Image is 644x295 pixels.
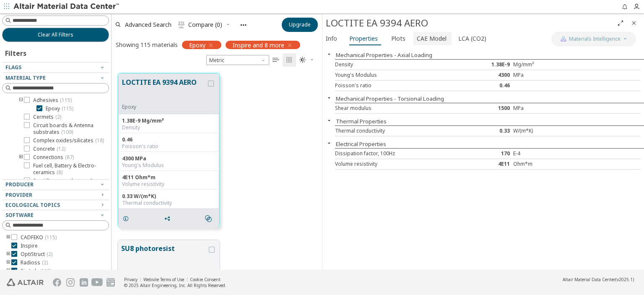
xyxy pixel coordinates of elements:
div: Young's Modulus [335,72,462,78]
div: Epoxy [122,104,206,110]
div: Dissipation factor, 100Hz [335,150,462,157]
div: MPa [513,105,564,112]
span: Advanced Search [125,22,171,28]
span: Upgrade [289,21,311,28]
span: Info [326,32,337,45]
div: Density [335,61,462,68]
span: Fuel cell, Battery & Electro-ceramics [33,162,106,176]
span: Complex oxides/silicates [33,137,104,144]
span: Inspire [21,243,38,249]
i: toogle group [5,268,11,274]
span: CADFEKO [21,234,57,241]
div: MPa [513,72,564,78]
i:  [205,215,212,222]
span: ( 8 ) [57,169,62,176]
div: Young's Modulus [122,162,216,169]
span: Flags [5,64,21,71]
i: toogle group [18,97,24,104]
div: E-4 [513,150,564,157]
button: Details [119,210,136,227]
div: 170 [462,150,514,157]
div: 0.33 [462,128,514,134]
div: Filters [2,42,31,62]
button: Material Type [2,73,109,83]
span: ( 109 ) [61,128,73,136]
button: Provider [2,190,109,200]
div: Mg/mm³ [513,61,564,68]
a: Cookie Consent [190,277,221,282]
span: ( 2 ) [55,113,61,120]
span: ( 2 ) [47,251,52,258]
span: Metric [206,55,269,65]
button: Ecological Topics [2,200,109,210]
span: ( 115 ) [45,234,57,241]
div: Unit System [206,55,269,65]
button: Close [627,16,641,30]
div: Poisson's ratio [122,143,216,150]
a: Website Terms of Use [143,277,184,282]
button: Mechanical Properties - Axial Loading [336,51,432,59]
span: Materials Intelligence [569,36,621,42]
div: 4E11 [462,161,514,167]
i: toogle group [5,259,11,266]
div: 1.38E-9 [462,61,514,68]
div: 1.38E-9 Mg/mm³ [122,117,216,124]
div: 4E11 Ohm*m [122,174,216,181]
div: 0.46 [122,136,216,143]
span: OptiStruct [21,251,52,258]
span: Material Type [5,74,46,81]
div: Showing 115 materials [116,41,178,49]
div: LOCTITE EA 9394 AERO [326,16,614,30]
img: Altair Material Data Center [13,3,120,11]
button: Mechanical Properties - Torsional Loading [336,95,444,102]
button: Close [322,140,336,146]
button: Thermal Properties [336,117,387,125]
div: Thermal conductivity [122,200,216,206]
button: Tile View [283,53,296,67]
button: Close [322,94,336,101]
span: ( 12 ) [57,145,65,152]
button: Electrical Properties [336,140,386,148]
span: Adhesives [33,97,72,104]
button: Producer [2,180,109,190]
button: Flags [2,63,109,73]
button: SU8 photoresist [121,243,207,270]
button: AI CopilotMaterials Intelligence [552,32,636,46]
div: W/(m*K) [513,128,564,134]
div: Volume resistivity [122,181,216,188]
div: Shear modulus [335,105,462,112]
button: Table View [269,53,283,67]
button: Close [322,117,336,124]
i: toogle group [5,251,11,258]
span: Epoxy [46,105,73,112]
span: Altair Material Data Center [563,277,615,282]
span: ( 18 ) [95,137,104,144]
button: Similar search [201,210,219,227]
img: Altair Engineering [7,279,44,286]
span: Producer [5,181,34,188]
span: Inspire and 8 more [233,41,284,49]
span: SimLab [21,268,52,274]
button: Software [2,210,109,220]
span: LCA (CO2) [458,32,486,45]
span: Clear All Filters [38,31,73,38]
button: Close [322,51,336,57]
div: grid [112,67,322,270]
div: 1500 [462,105,514,112]
div: © 2025 Altair Engineering, Inc. All Rights Reserved. [124,282,226,288]
i: toogle group [18,154,24,161]
button: Clear All Filters [2,28,109,42]
span: Compare (0) [188,22,222,28]
div: (v2025.1) [563,277,634,282]
span: Connections [33,154,74,161]
button: Theme [296,53,318,67]
span: ( 115 ) [40,267,52,274]
div: Poisson's ratio [335,82,462,89]
span: ( 2 ) [42,259,48,266]
span: Properties [349,32,378,45]
i: toogle group [5,234,11,241]
div: Density [122,124,216,131]
div: 0.46 [462,82,514,89]
i:  [273,57,279,63]
button: Upgrade [282,18,318,32]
